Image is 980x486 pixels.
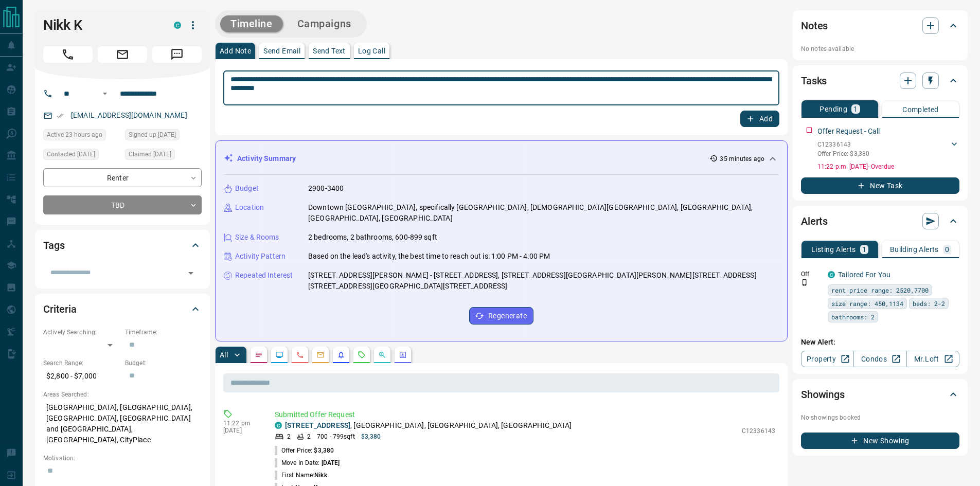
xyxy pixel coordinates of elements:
[129,130,176,140] span: Signed up [DATE]
[235,202,264,213] p: Location
[801,73,827,89] h2: Tasks
[235,270,293,281] p: Repeated Interest
[801,177,959,194] button: New Task
[98,46,147,63] span: Email
[275,458,340,467] p: Move In Date:
[99,87,111,100] button: Open
[43,297,202,321] div: Criteria
[316,351,325,359] svg: Emails
[308,183,344,194] p: 2900-3400
[184,266,198,280] button: Open
[71,111,187,119] a: [EMAIL_ADDRESS][DOMAIN_NAME]
[174,22,181,29] div: condos.ca
[43,168,202,187] div: Renter
[801,337,959,348] p: New Alert:
[801,209,959,233] div: Alerts
[220,47,251,55] p: Add Note
[296,351,304,359] svg: Calls
[43,237,64,254] h2: Tags
[224,149,779,168] div: Activity Summary35 minutes ago
[285,421,350,429] a: [STREET_ADDRESS]
[223,427,259,434] p: [DATE]
[378,351,386,359] svg: Opportunities
[742,426,775,436] p: C12336143
[223,420,259,427] p: 11:22 pm
[819,105,847,113] p: Pending
[801,382,959,407] div: Showings
[945,246,949,253] p: 0
[817,126,880,137] p: Offer Request - Call
[275,446,334,455] p: Offer Price:
[43,328,120,337] p: Actively Searching:
[817,140,869,149] p: C12336143
[817,149,869,158] p: Offer Price: $3,380
[838,271,890,279] a: Tailored For You
[358,47,385,55] p: Log Call
[275,422,282,429] div: condos.ca
[235,183,259,194] p: Budget
[308,232,437,243] p: 2 bedrooms, 2 bathrooms, 600-899 sqft
[801,269,822,279] p: Off
[322,459,340,466] span: [DATE]
[801,68,959,93] div: Tasks
[220,15,283,32] button: Timeline
[275,351,283,359] svg: Lead Browsing Activity
[220,351,228,358] p: All
[358,351,366,359] svg: Requests
[43,454,202,463] p: Motivation:
[275,409,775,420] p: Submitted Offer Request
[43,129,120,143] div: Tue Aug 12 2025
[287,432,291,441] p: 2
[801,279,808,286] svg: Push Notification Only
[152,46,202,63] span: Message
[902,106,939,113] p: Completed
[853,351,906,367] a: Condos
[801,433,959,449] button: New Showing
[129,149,171,159] span: Claimed [DATE]
[43,46,93,63] span: Call
[43,390,202,399] p: Areas Searched:
[43,358,120,368] p: Search Range:
[801,44,959,53] p: No notes available
[125,358,202,368] p: Budget:
[828,271,835,278] div: condos.ca
[43,17,158,33] h1: Nikk K
[125,328,202,337] p: Timeframe:
[337,351,345,359] svg: Listing Alerts
[47,130,102,140] span: Active 23 hours ago
[308,251,550,262] p: Based on the lead's activity, the best time to reach out is: 1:00 PM - 4:00 PM
[47,149,95,159] span: Contacted [DATE]
[308,270,779,292] p: [STREET_ADDRESS][PERSON_NAME] - [STREET_ADDRESS], [STREET_ADDRESS][GEOGRAPHIC_DATA][PERSON_NAME][...
[801,17,828,34] h2: Notes
[313,47,346,55] p: Send Text
[125,149,202,163] div: Fri Aug 01 2025
[235,251,286,262] p: Activity Pattern
[801,413,959,422] p: No showings booked
[43,233,202,258] div: Tags
[43,368,120,385] p: $2,800 - $7,000
[285,420,572,431] p: , [GEOGRAPHIC_DATA], [GEOGRAPHIC_DATA], [GEOGRAPHIC_DATA]
[43,149,120,163] div: Fri Aug 01 2025
[314,472,327,479] span: Nikk
[287,15,362,32] button: Campaigns
[43,399,202,448] p: [GEOGRAPHIC_DATA], [GEOGRAPHIC_DATA], [GEOGRAPHIC_DATA], [GEOGRAPHIC_DATA] and [GEOGRAPHIC_DATA],...
[255,351,263,359] svg: Notes
[399,351,407,359] svg: Agent Actions
[831,312,875,322] span: bathrooms: 2
[43,195,202,214] div: TBD
[801,13,959,38] div: Notes
[801,386,845,403] h2: Showings
[361,432,381,441] p: $3,380
[237,153,296,164] p: Activity Summary
[801,351,854,367] a: Property
[307,432,311,441] p: 2
[801,213,828,229] h2: Alerts
[740,111,779,127] button: Add
[720,154,764,164] p: 35 minutes ago
[235,232,279,243] p: Size & Rooms
[906,351,959,367] a: Mr.Loft
[831,285,929,295] span: rent price range: 2520,7700
[853,105,858,113] p: 1
[469,307,533,325] button: Regenerate
[57,112,64,119] svg: Email Verified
